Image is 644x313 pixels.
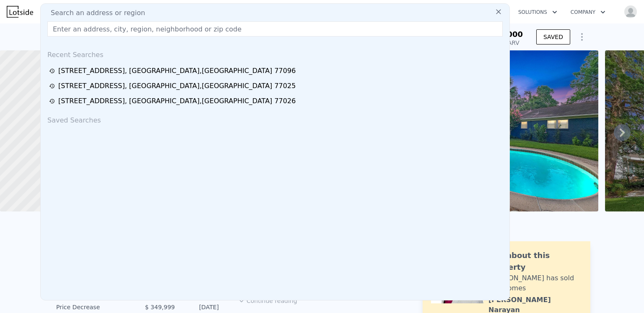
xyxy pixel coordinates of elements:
button: Continue reading [238,297,297,305]
a: [STREET_ADDRESS], [GEOGRAPHIC_DATA],[GEOGRAPHIC_DATA] 77096 [49,66,504,76]
div: [STREET_ADDRESS] , [GEOGRAPHIC_DATA] , [GEOGRAPHIC_DATA] 77025 [58,81,296,91]
div: [STREET_ADDRESS] , [GEOGRAPHIC_DATA] , [GEOGRAPHIC_DATA] 77026 [58,96,296,106]
div: [PERSON_NAME] has sold 129 homes [488,273,582,293]
div: Saved Searches [44,109,506,129]
div: [STREET_ADDRESS] , [GEOGRAPHIC_DATA] , [GEOGRAPHIC_DATA] 77096 [58,66,296,76]
div: Price Decrease [56,303,131,311]
button: SAVED [536,29,570,44]
input: Enter an address, city, region, neighborhood or zip code [47,21,503,37]
div: Recent Searches [44,43,506,63]
span: Search an address or region [44,8,145,18]
button: Company [564,5,612,20]
span: $ 349,999 [145,304,175,310]
a: [STREET_ADDRESS], [GEOGRAPHIC_DATA],[GEOGRAPHIC_DATA] 77026 [49,96,504,106]
button: Show Options [574,29,590,45]
div: [DATE] [182,303,219,311]
a: [STREET_ADDRESS], [GEOGRAPHIC_DATA],[GEOGRAPHIC_DATA] 77025 [49,81,504,91]
div: Ask about this property [488,250,582,273]
button: Solutions [512,5,564,20]
img: avatar [624,5,637,18]
img: Lotside [7,6,33,18]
